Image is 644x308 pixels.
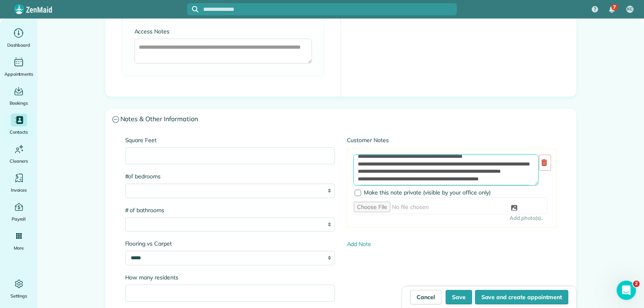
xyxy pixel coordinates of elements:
span: More [14,244,24,252]
svg: Focus search [192,6,198,12]
label: Access Notes [134,27,312,35]
a: Cleaners [3,143,34,165]
a: Payroll [3,201,34,223]
a: Bookings [3,85,34,107]
a: Settings [3,277,34,300]
a: Appointments [3,56,34,78]
span: Make this note private (visible by your office only) [364,189,491,196]
a: Cancel [410,290,442,304]
label: # of bathrooms [125,206,335,214]
label: How many residents [125,273,335,281]
a: Contacts [3,114,34,136]
label: Square Feet [125,136,335,144]
label: Flooring vs Carpet [125,240,335,248]
a: Add Note [347,240,372,248]
span: Bookings [10,99,28,107]
span: Dashboard [7,41,30,49]
button: Focus search [187,6,198,12]
span: 2 [633,281,640,287]
span: Appointments [4,70,33,78]
button: Save [446,290,472,304]
a: Invoices [3,172,34,194]
span: Payroll [12,215,26,223]
label: #of bedrooms [125,172,335,180]
span: 7 [613,4,616,10]
span: KC [627,6,633,12]
span: Cleaners [10,157,28,165]
div: 7 unread notifications [603,1,620,19]
button: Save and create appointment [475,290,568,304]
span: Invoices [11,186,27,194]
a: Notes & Other Information [106,109,576,130]
label: Customer Notes [347,136,557,144]
iframe: Intercom live chat [617,281,636,300]
a: Dashboard [3,27,34,49]
span: Settings [10,292,27,300]
span: Contacts [10,128,28,136]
